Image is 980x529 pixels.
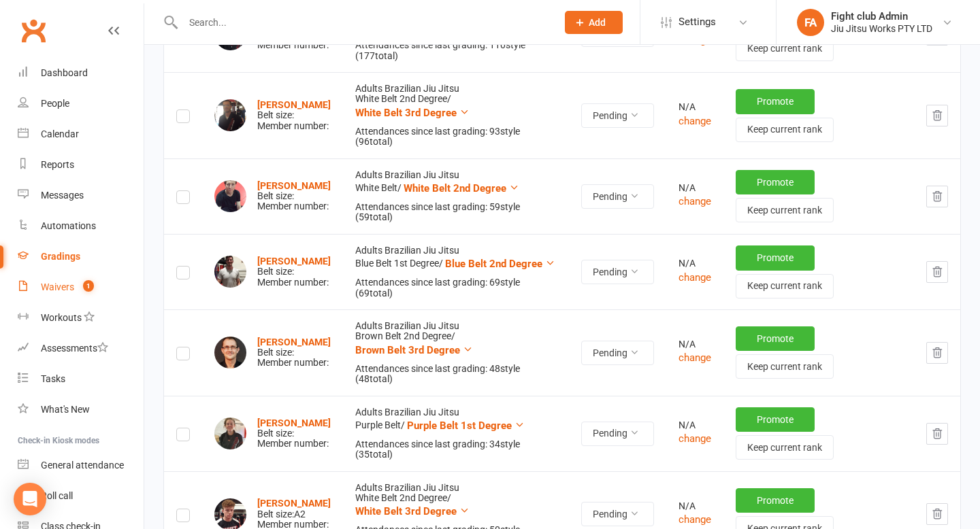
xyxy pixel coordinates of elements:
[407,417,525,434] button: Purple Belt 1st Degree
[679,269,711,286] button: change
[355,277,557,298] div: Attendances since last grading: 69 style ( 69 total)
[404,182,506,194] span: White Belt 2nd Degree
[736,407,815,432] button: Promote
[581,184,654,209] button: Pending
[736,326,815,351] button: Promote
[257,180,331,191] a: [PERSON_NAME]
[41,220,96,231] div: Automations
[679,430,711,447] button: change
[257,498,331,509] a: [PERSON_NAME]
[445,258,542,270] span: Blue Belt 2nd Degree
[355,344,460,356] span: Brown Belt 3rd Degree
[41,281,74,292] div: Waivers
[355,503,470,519] button: White Belt 3rd Degree
[18,180,144,211] a: Messages
[83,280,94,292] span: 1
[355,342,473,358] button: Brown Belt 3rd Degree
[18,303,144,333] a: Workouts
[581,422,654,446] button: Pending
[679,102,711,112] div: N/A
[18,241,144,272] a: Gradings
[355,439,557,460] div: Attendances since last grading: 34 style ( 35 total)
[214,180,246,212] img: Lee Mannion
[41,159,74,170] div: Reports
[831,10,932,22] div: Fight club Admin
[343,72,569,158] td: Adults Brazilian Jiu Jitsu White Belt 2nd Degree /
[679,258,711,269] div: N/A
[797,9,824,36] div: FA
[41,460,124,471] div: General attendance
[16,14,50,48] a: Clubworx
[257,181,331,212] div: Belt size: Member number:
[679,349,711,366] button: change
[679,113,711,129] button: change
[736,118,834,142] button: Keep current rank
[41,404,90,415] div: What's New
[257,337,331,347] a: [PERSON_NAME]
[581,103,654,128] button: Pending
[18,364,144,394] a: Tasks
[18,58,144,88] a: Dashboard
[736,245,815,270] button: Promote
[404,180,519,197] button: White Belt 2nd Degree
[257,337,331,369] div: Belt size: Member number:
[18,119,144,150] a: Calendar
[736,89,815,114] button: Promote
[18,450,144,481] a: General attendance kiosk mode
[179,13,547,32] input: Search...
[736,274,834,298] button: Keep current rank
[355,40,557,61] div: Attendances since last grading: 110 style ( 177 total)
[18,394,144,425] a: What's New
[214,417,246,449] img: Alexandra Phelan
[41,190,84,201] div: Messages
[736,488,815,513] button: Promote
[41,98,69,109] div: People
[41,312,82,323] div: Workouts
[257,100,331,131] div: Belt size: Member number:
[679,183,711,193] div: N/A
[257,99,331,110] a: [PERSON_NAME]
[257,417,331,428] a: [PERSON_NAME]
[18,88,144,119] a: People
[831,22,932,35] div: Jiu Jitsu Works PTY LTD
[18,333,144,364] a: Assessments
[343,234,569,309] td: Adults Brazilian Jiu Jitsu Blue Belt 1st Degree /
[257,256,331,267] a: [PERSON_NAME]
[355,364,557,385] div: Attendances since last grading: 48 style ( 48 total)
[41,251,80,262] div: Gradings
[736,170,815,194] button: Promote
[589,17,606,28] span: Add
[355,505,457,517] span: White Belt 3rd Degree
[445,256,555,272] button: Blue Belt 2nd Degree
[407,420,512,432] span: Purple Belt 1st Degree
[736,435,834,460] button: Keep current rank
[41,373,65,384] div: Tasks
[581,341,654,365] button: Pending
[679,511,711,528] button: change
[41,343,108,354] div: Assessments
[343,309,569,396] td: Adults Brazilian Jiu Jitsu Brown Belt 2nd Degree /
[355,202,557,223] div: Attendances since last grading: 59 style ( 59 total)
[355,126,557,148] div: Attendances since last grading: 93 style ( 96 total)
[679,339,711,349] div: N/A
[565,11,623,34] button: Add
[343,396,569,471] td: Adults Brazilian Jiu Jitsu Purple Belt /
[679,420,711,430] div: N/A
[736,354,834,379] button: Keep current rank
[355,105,470,121] button: White Belt 3rd Degree
[18,481,144,511] a: Roll call
[18,272,144,303] a: Waivers 1
[214,337,246,369] img: James Palframan
[214,99,246,131] img: Zachory Harriman
[18,211,144,241] a: Automations
[214,256,246,288] img: Daniel McKeown
[257,418,331,449] div: Belt size: Member number:
[41,67,88,78] div: Dashboard
[18,150,144,180] a: Reports
[581,502,654,526] button: Pending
